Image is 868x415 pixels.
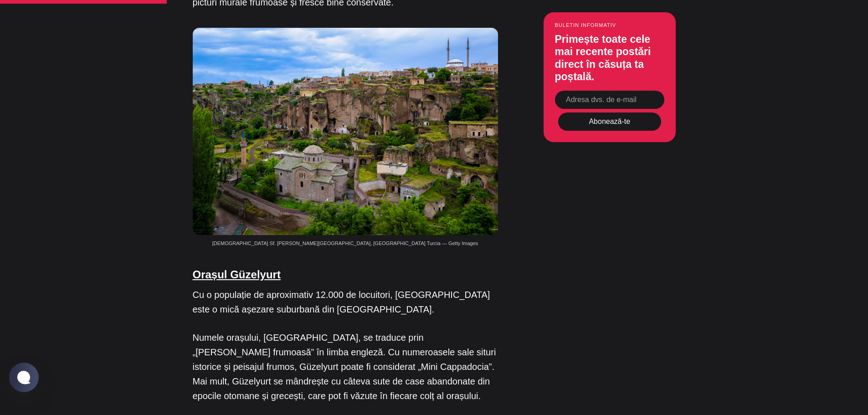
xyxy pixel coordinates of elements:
[193,268,281,281] a: Orașul Güzelyurt
[212,241,478,246] font: [DEMOGRAPHIC_DATA] Sf. [PERSON_NAME][GEOGRAPHIC_DATA], [GEOGRAPHIC_DATA] Turcia — Getty Images
[193,290,490,314] font: Cu o populație de aproximativ 12.000 de locuitori, [GEOGRAPHIC_DATA] este o mică așezare suburban...
[555,91,664,109] input: Adresa dvs. de e-mail
[558,112,661,130] button: Abonează-te
[193,28,498,235] img: Biserica Sf. Grigorie din Guzelyurt, Cappadocia Turcia — Getty Images
[555,22,616,28] font: Buletin informativ
[193,333,496,401] font: Numele orașului, [GEOGRAPHIC_DATA], se traduce prin „[PERSON_NAME] frumoasă” în limba engleză. Cu...
[555,33,651,82] font: Primește toate cele mai recente postări direct în căsuța ta poștală.
[589,117,630,125] font: Abonează-te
